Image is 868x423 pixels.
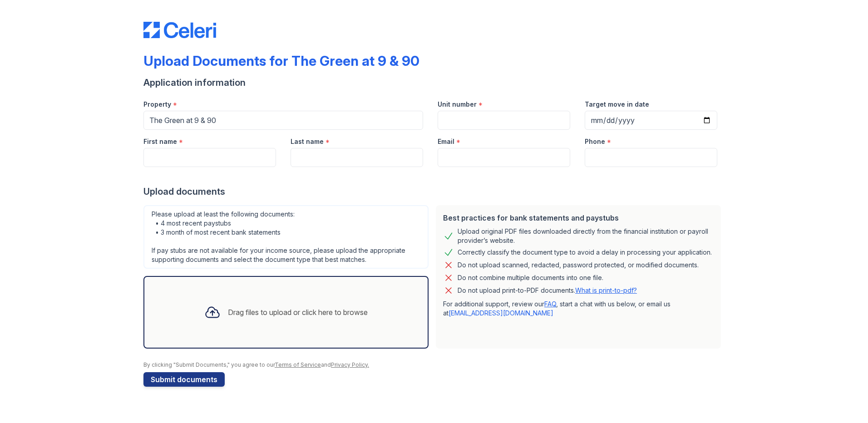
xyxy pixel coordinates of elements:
div: Please upload at least the following documents: • 4 most recent paystubs • 3 month of most recent... [143,205,429,269]
div: Correctly classify the document type to avoid a delay in processing your application. [458,247,712,258]
label: Email [438,137,454,146]
p: For additional support, review our , start a chat with us below, or email us at [443,300,714,318]
label: First name [143,137,177,146]
a: Privacy Policy. [331,361,369,368]
button: Submit documents [143,372,225,387]
a: What is print-to-pdf? [575,286,637,294]
div: Best practices for bank statements and paystubs [443,212,714,223]
p: Do not upload print-to-PDF documents. [458,286,637,295]
div: Do not combine multiple documents into one file. [458,272,603,283]
a: Terms of Service [275,361,321,368]
div: Upload original PDF files downloaded directly from the financial institution or payroll provider’... [458,227,714,245]
label: Unit number [438,100,477,109]
label: Target move in date [585,100,649,109]
label: Property [143,100,171,109]
div: Do not upload scanned, redacted, password protected, or modified documents. [458,260,699,271]
div: Upload Documents for The Green at 9 & 90 [143,53,419,69]
div: Application information [143,76,725,89]
div: Drag files to upload or click here to browse [228,307,368,318]
div: By clicking "Submit Documents," you agree to our and [143,361,725,369]
img: CE_Logo_Blue-a8612792a0a2168367f1c8372b55b34899dd931a85d93a1a3d3e32e68fde9ad4.png [143,22,216,38]
div: Upload documents [143,185,725,198]
a: FAQ [544,300,556,308]
label: Phone [585,137,605,146]
label: Last name [291,137,324,146]
a: [EMAIL_ADDRESS][DOMAIN_NAME] [449,309,553,317]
